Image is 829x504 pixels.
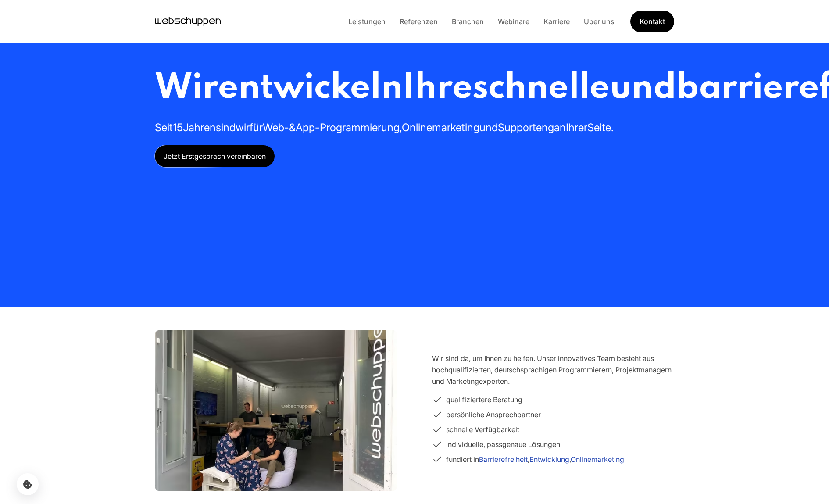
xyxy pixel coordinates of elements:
[446,439,560,450] span: individuelle, passgenaue Lösungen
[446,409,541,420] span: persönliche Ansprechpartner
[445,17,491,26] a: Branchen
[446,394,522,405] span: qualifiziertere Beratung
[17,473,39,495] button: Cookie-Einstellungen öffnen
[183,121,216,134] span: Jahren
[479,121,498,134] span: und
[296,121,402,134] span: App-Programmierung,
[554,121,566,134] span: an
[446,454,624,465] span: fundiert in , ,
[393,17,445,26] a: Referenzen
[155,145,275,167] a: Jetzt Erstgespräch vereinbaren
[155,71,218,106] span: Wir
[155,15,221,28] a: Hauptseite besuchen
[536,17,577,26] a: Karriere
[566,121,587,134] span: Ihrer
[446,424,519,435] span: schnelle Verfügbarkeit
[536,121,554,134] span: eng
[289,121,296,134] span: &
[630,11,674,32] a: Get Started
[498,121,536,134] span: Support
[155,121,173,134] span: Seit
[263,121,289,134] span: Web-
[236,121,250,134] span: wir
[529,455,569,464] a: Entwicklung
[577,17,622,26] a: Über uns
[571,455,624,464] a: Onlinemarketing
[402,121,479,134] span: Onlinemarketing
[432,353,674,387] p: Wir sind da, um Ihnen zu helfen. Unser innovatives Team besteht aus hochqualifizierten, deutschsp...
[610,71,676,106] span: und
[587,121,614,134] span: Seite.
[218,71,403,106] span: entwickeln
[216,121,236,134] span: sind
[250,121,263,134] span: für
[472,71,610,106] span: schnelle
[403,71,472,106] span: Ihre
[491,17,536,26] a: Webinare
[341,17,393,26] a: Leistungen
[479,455,528,464] a: Barrierefreiheit
[173,121,183,134] span: 15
